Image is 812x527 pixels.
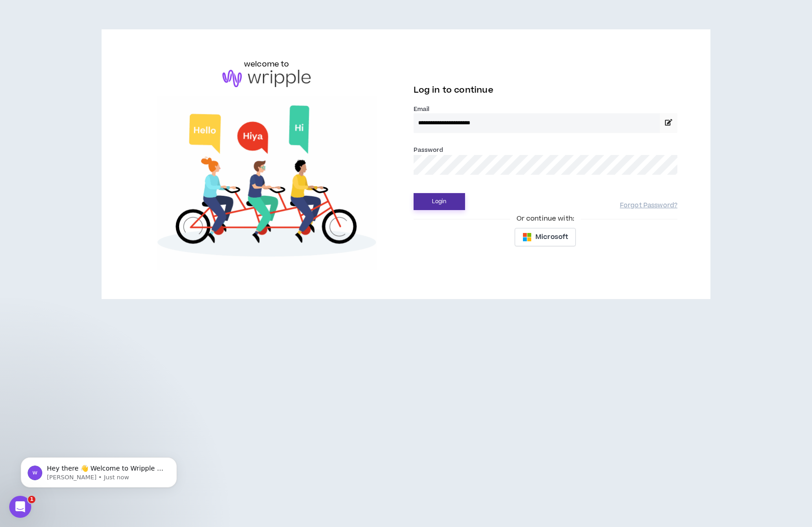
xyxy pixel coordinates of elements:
span: Or continue with: [510,214,581,224]
span: Log in to continue [414,84,494,96]
iframe: Intercom live chat [9,496,31,518]
span: Microsoft [535,232,568,242]
img: logo-brand.png [222,70,311,87]
h6: welcome to [244,59,290,70]
span: 1 [28,496,35,503]
iframe: Intercom notifications message [7,438,191,502]
img: Welcome to Wripple [135,96,399,270]
label: Password [414,146,443,154]
a: Forgot Password? [620,201,677,210]
button: Login [414,193,465,210]
button: Microsoft [515,228,576,246]
label: Email [414,105,678,113]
